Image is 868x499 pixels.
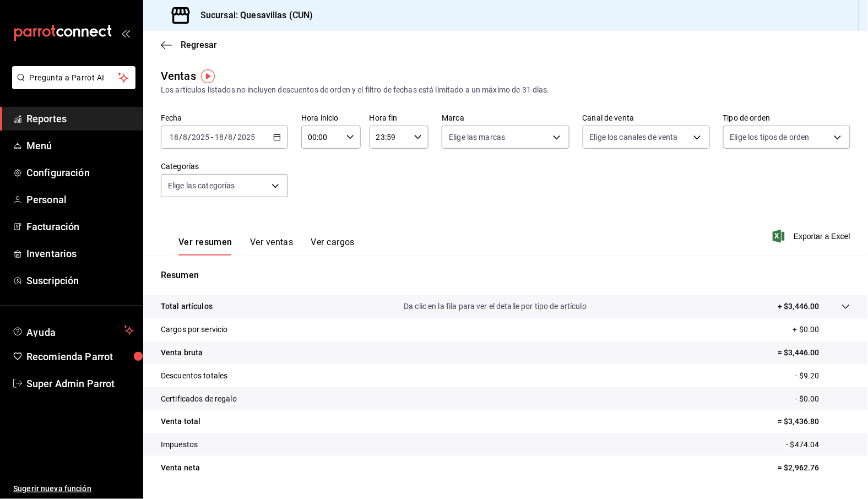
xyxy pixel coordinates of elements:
[201,69,215,83] img: Tooltip marker
[250,237,294,256] button: Ver ventas
[168,180,235,191] span: Elige las categorías
[26,138,134,153] span: Menú
[775,230,850,243] button: Exportar a Excel
[161,84,850,96] div: Los artículos listados no incluyen descuentos de orden y el filtro de fechas está limitado a un m...
[161,301,213,312] p: Total artículos
[237,133,256,142] input: ----
[214,133,224,142] input: --
[161,393,237,405] p: Certificados de regalo
[26,349,134,364] span: Recomienda Parrot
[786,439,850,451] p: - $474.04
[178,237,232,256] button: Ver resumen
[161,370,227,382] p: Descuentos totales
[161,115,288,122] label: Fecha
[778,347,850,359] p: = $3,446.00
[161,68,196,84] div: Ventas
[723,115,850,122] label: Tipo de orden
[590,132,678,143] span: Elige los canales de venta
[778,301,820,312] p: + $3,446.00
[181,40,217,50] span: Regresar
[161,163,288,171] label: Categorías
[182,133,188,142] input: --
[26,246,134,261] span: Inventarios
[778,416,850,427] p: = $3,436.80
[795,370,850,382] p: - $9.20
[161,462,200,474] p: Venta neta
[793,324,850,335] p: + $0.00
[583,115,710,122] label: Canal de venta
[179,133,182,142] span: /
[26,111,134,126] span: Reportes
[30,72,118,84] span: Pregunta a Parrot AI
[26,324,120,337] span: Ayuda
[301,115,361,122] label: Hora inicio
[161,324,228,335] p: Cargos por servicio
[311,237,355,256] button: Ver cargos
[13,483,134,495] span: Sugerir nueva función
[26,376,134,391] span: Super Admin Parrot
[12,66,135,89] button: Pregunta a Parrot AI
[442,115,569,122] label: Marca
[370,115,429,122] label: Hora fin
[211,133,213,142] span: -
[161,347,203,359] p: Venta bruta
[188,133,191,142] span: /
[234,133,237,142] span: /
[228,133,234,142] input: --
[161,40,217,50] button: Regresar
[404,301,587,312] p: Da clic en la fila para ver el detalle por tipo de artículo
[224,133,227,142] span: /
[192,9,313,22] h3: Sucursal: Quesavillas (CUN)
[795,393,850,405] p: - $0.00
[26,165,134,180] span: Configuración
[161,416,200,427] p: Venta total
[161,439,198,451] p: Impuestos
[26,219,134,234] span: Facturación
[178,237,355,256] div: navigation tabs
[778,462,850,474] p: = $2,962.76
[121,29,130,37] button: open_drawer_menu
[730,132,810,143] span: Elige los tipos de orden
[169,133,179,142] input: --
[161,269,850,282] p: Resumen
[26,192,134,207] span: Personal
[449,132,505,143] span: Elige las marcas
[191,133,210,142] input: ----
[26,273,134,288] span: Suscripción
[8,80,135,91] a: Pregunta a Parrot AI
